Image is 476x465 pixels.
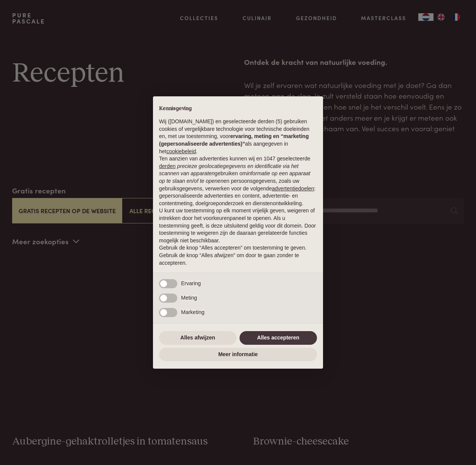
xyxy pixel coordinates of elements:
[159,331,236,345] button: Alles afwijzen
[159,163,176,170] button: derden
[159,105,317,112] h2: Kennisgeving
[272,185,314,193] button: advertentiedoelen
[159,155,317,207] p: Ten aanzien van advertenties kunnen wij en 1047 geselecteerde gebruiken om en persoonsgegevens, z...
[181,309,204,315] span: Marketing
[159,170,311,184] em: informatie op een apparaat op te slaan en/of te openen
[166,148,196,154] a: cookiebeleid
[240,331,317,345] button: Alles accepteren
[159,118,317,155] p: Wij ([DOMAIN_NAME]) en geselecteerde derden (5) gebruiken cookies of vergelijkbare technologie vo...
[159,207,317,244] p: U kunt uw toestemming op elk moment vrijelijk geven, weigeren of intrekken door het voorkeurenpan...
[159,133,309,147] strong: ervaring, meting en “marketing (gepersonaliseerde advertenties)”
[159,348,317,361] button: Meer informatie
[181,280,201,286] span: Ervaring
[181,295,197,301] span: Meting
[159,163,298,177] em: precieze geolocatiegegevens en identificatie via het scannen van apparaten
[159,244,317,267] p: Gebruik de knop “Alles accepteren” om toestemming te geven. Gebruik de knop “Alles afwijzen” om d...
